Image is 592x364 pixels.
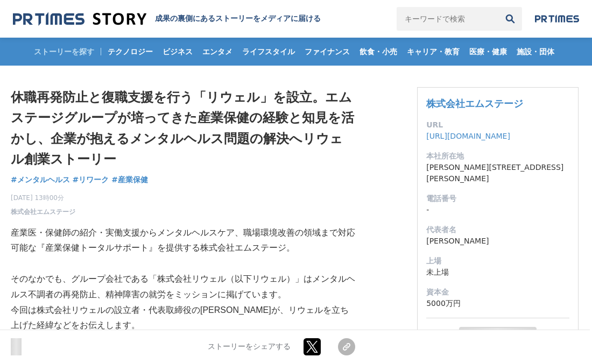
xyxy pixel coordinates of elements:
[426,224,569,235] dt: 代表者名
[11,174,70,185] a: #メンタルヘルス
[73,174,109,185] a: #リワーク
[426,287,569,298] dt: 資本金
[465,47,511,56] span: 医療・健康
[238,47,299,56] span: ライフスタイル
[355,47,401,56] span: 飲食・小売
[73,175,109,184] span: #リワーク
[300,38,354,66] a: ファイナンス
[512,47,559,56] span: 施設・団体
[198,47,237,56] span: エンタメ
[11,272,355,303] p: そのなかでも、グループ会社である「株式会社リウェル（以下リウェル）」はメンタルヘルス不調者の再発防止、精神障害の就労をミッションに掲げています。
[403,38,464,66] a: キャリア・教育
[498,7,522,31] button: 検索
[111,175,148,184] span: #産業保健
[426,119,569,131] dt: URL
[535,15,579,23] img: prtimes
[426,204,569,216] dd: -
[355,38,401,66] a: 飲食・小売
[426,255,569,267] dt: 上場
[155,14,321,24] h2: 成果の裏側にあるストーリーをメディアに届ける
[11,225,355,256] p: 産業医・保健師の紹介・実働支援からメンタルヘルスケア、職場環境改善の領域まで対応可能な『産業保健トータルサポート』を提供する株式会社エムステージ。
[512,38,559,66] a: 施設・団体
[158,47,197,56] span: ビジネス
[13,12,321,26] a: 成果の裏側にあるストーリーをメディアに届ける 成果の裏側にあるストーリーをメディアに届ける
[459,327,537,347] button: フォロー
[426,162,569,184] dd: [PERSON_NAME][STREET_ADDRESS][PERSON_NAME]
[11,207,75,217] a: 株式会社エムステージ
[11,87,355,170] h1: 休職再発防止と復職支援を行う「リウェル」を設立。エムステージグループが培ってきた産業保健の経験と知見を活かし、企業が抱えるメンタルヘルス問題の解決へリウェル創業ストーリー
[103,47,157,56] span: テクノロジー
[11,193,75,203] span: [DATE] 13時00分
[403,47,464,56] span: キャリア・教育
[158,38,197,66] a: ビジネス
[465,38,511,66] a: 医療・健康
[103,38,157,66] a: テクノロジー
[426,298,569,309] dd: 5000万円
[397,7,498,31] input: キーワードで検索
[13,12,146,26] img: 成果の裏側にあるストーリーをメディアに届ける
[300,47,354,56] span: ファイナンス
[426,132,510,140] a: [URL][DOMAIN_NAME]
[11,175,70,184] span: #メンタルヘルス
[426,235,569,247] dd: [PERSON_NAME]
[11,303,355,334] p: 今回は株式会社リウェルの設立者・代表取締役の[PERSON_NAME]が、リウェルを立ち上げた経緯などをお伝えします。
[426,267,569,278] dd: 未上場
[426,193,569,204] dt: 電話番号
[208,342,291,352] p: ストーリーをシェアする
[111,174,148,185] a: #産業保健
[426,98,523,109] a: 株式会社エムステージ
[238,38,299,66] a: ライフスタイル
[198,38,237,66] a: エンタメ
[426,151,569,162] dt: 本社所在地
